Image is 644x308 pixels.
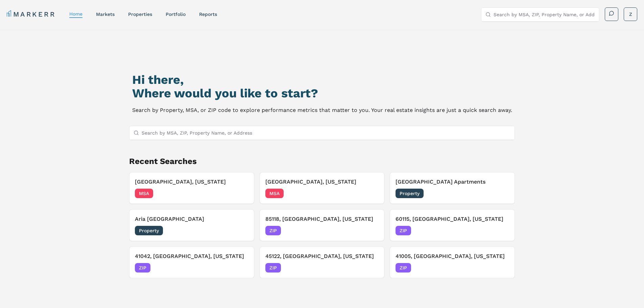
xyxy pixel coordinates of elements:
[132,105,512,115] p: Search by Property, MSA, or ZIP code to explore performance metrics that matter to you. Your real...
[135,215,248,223] h3: Aria [GEOGRAPHIC_DATA]
[396,178,509,186] h3: [GEOGRAPHIC_DATA] Apartments
[624,7,637,21] button: Z
[128,11,152,17] a: properties
[265,189,284,198] span: MSA
[396,252,509,260] h3: 41005, [GEOGRAPHIC_DATA], [US_STATE]
[390,209,515,241] button: 60115, [GEOGRAPHIC_DATA], [US_STATE]ZIP[DATE]
[494,227,509,234] span: [DATE]
[233,264,248,271] span: [DATE]
[363,227,379,234] span: [DATE]
[260,246,385,278] button: 45122, [GEOGRAPHIC_DATA], [US_STATE]ZIP[DATE]
[129,209,254,241] button: Aria [GEOGRAPHIC_DATA]Property[DATE]
[265,252,379,260] h3: 45122, [GEOGRAPHIC_DATA], [US_STATE]
[260,172,385,204] button: [GEOGRAPHIC_DATA], [US_STATE]MSA[DATE]
[396,215,509,223] h3: 60115, [GEOGRAPHIC_DATA], [US_STATE]
[396,189,424,198] span: Property
[233,227,248,234] span: [DATE]
[260,209,385,241] button: 85118, [GEOGRAPHIC_DATA], [US_STATE]ZIP[DATE]
[135,226,163,235] span: Property
[233,190,248,197] span: [DATE]
[7,9,56,19] a: MARKERR
[494,264,509,271] span: [DATE]
[142,126,511,140] input: Search by MSA, ZIP, Property Name, or Address
[135,189,153,198] span: MSA
[265,226,281,235] span: ZIP
[265,215,379,223] h3: 85118, [GEOGRAPHIC_DATA], [US_STATE]
[96,11,115,17] a: markets
[69,11,82,17] a: home
[199,11,217,17] a: reports
[135,252,248,260] h3: 41042, [GEOGRAPHIC_DATA], [US_STATE]
[396,263,411,273] span: ZIP
[629,11,632,18] span: Z
[390,246,515,278] button: 41005, [GEOGRAPHIC_DATA], [US_STATE]ZIP[DATE]
[494,190,509,197] span: [DATE]
[166,11,186,17] a: Portfolio
[363,264,379,271] span: [DATE]
[265,178,379,186] h3: [GEOGRAPHIC_DATA], [US_STATE]
[132,73,512,87] h1: Hi there,
[363,190,379,197] span: [DATE]
[129,172,254,204] button: [GEOGRAPHIC_DATA], [US_STATE]MSA[DATE]
[390,172,515,204] button: [GEOGRAPHIC_DATA] ApartmentsProperty[DATE]
[129,246,254,278] button: 41042, [GEOGRAPHIC_DATA], [US_STATE]ZIP[DATE]
[129,156,515,167] h2: Recent Searches
[135,263,150,273] span: ZIP
[132,87,512,100] h2: Where would you like to start?
[494,8,595,21] input: Search by MSA, ZIP, Property Name, or Address
[265,263,281,273] span: ZIP
[135,178,248,186] h3: [GEOGRAPHIC_DATA], [US_STATE]
[396,226,411,235] span: ZIP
